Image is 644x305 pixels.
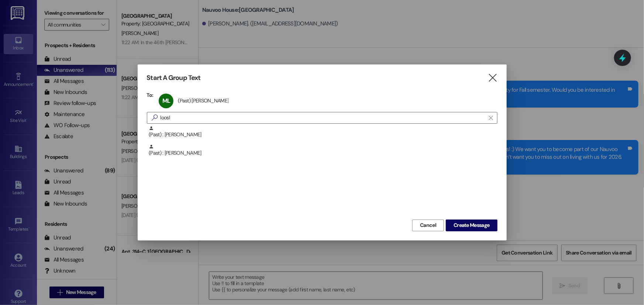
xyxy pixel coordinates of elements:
h3: To: [147,92,154,98]
button: Clear text [485,112,497,123]
div: (Past) : [PERSON_NAME] [149,126,497,139]
button: Cancel [412,220,444,231]
input: Search for any contact or apartment [161,113,485,123]
button: Create Message [446,220,497,231]
i:  [489,115,493,121]
i:  [149,114,161,122]
div: (Past) [PERSON_NAME] [178,97,228,104]
div: (Past) : [PERSON_NAME] [147,126,497,144]
div: (Past) : [PERSON_NAME] [147,144,497,162]
span: ML [162,97,170,105]
i:  [488,74,497,82]
div: (Past) : [PERSON_NAME] [149,144,497,157]
span: Create Message [454,221,489,229]
span: Cancel [420,221,436,229]
h3: Start A Group Text [147,74,201,82]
